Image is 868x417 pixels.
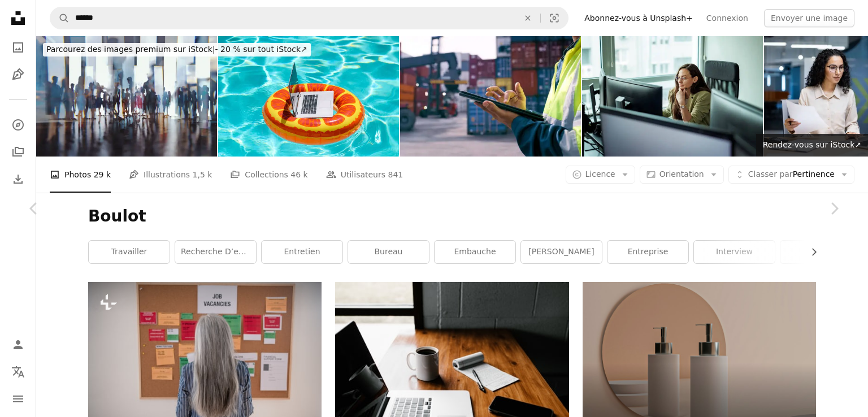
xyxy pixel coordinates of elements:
[515,7,540,29] button: Effacer
[36,36,318,63] a: Parcourez des images premium sur iStock|- 20 % sur tout iStock↗
[582,36,763,157] img: Young well dressed businesswoman working at the office
[578,9,700,27] a: Abonnez-vous à Unsplash+
[335,354,568,364] a: MacBook Pro, white ceramic mug,and black smartphone on table
[88,206,816,227] h1: Boulot
[46,45,307,54] span: - 20 % sur tout iStock ↗
[585,170,615,179] span: Licence
[89,241,170,263] a: travailler
[290,168,307,181] span: 46 k
[566,166,635,184] button: Licence
[728,166,854,184] button: Classer parPertinence
[748,169,835,180] span: Pertinence
[36,36,217,157] img: Silhouettes abstraites de personnes contre le verre
[175,241,256,263] a: Recherche d’emploi
[694,241,775,263] a: interview
[756,134,868,157] a: Rendez-vous sur iStock↗
[659,170,704,179] span: Orientation
[326,157,403,193] a: Utilisateurs 841
[780,241,861,263] a: Emplois
[218,36,399,157] img: Summer business. Freelance style. Remote working in swimming pool. Summer travelling. Business at...
[7,360,29,383] button: Langue
[763,140,861,149] span: Rendez-vous sur iStock ↗
[640,166,724,184] button: Orientation
[50,7,568,29] form: Rechercher des visuels sur tout le site
[129,157,212,193] a: Illustrations 1,5 k
[748,170,793,179] span: Classer par
[541,7,568,29] button: Recherche de visuels
[7,141,29,163] a: Collections
[7,114,29,136] a: Explorer
[7,63,29,86] a: Illustrations
[521,241,602,263] a: [PERSON_NAME]
[435,241,515,263] a: embauche
[46,45,215,54] span: Parcourez des images premium sur iStock |
[348,241,429,263] a: Bureau
[262,241,342,263] a: Entretien
[607,241,688,263] a: Entreprise
[700,9,755,27] a: Connexion
[400,36,581,157] img: Main, travailleur et tablette pour l’expédition à l’extérieur pour la grue de fret, l’inspection ...
[7,333,29,356] a: Connexion / S’inscrire
[7,36,29,59] a: Photos
[230,157,307,193] a: Collections 46 k
[193,168,212,181] span: 1,5 k
[764,9,854,27] button: Envoyer une image
[7,388,29,410] button: Menu
[88,356,322,366] a: Un employé d’un centre d’emploi debout devant le tableau d’affichage de l’emploi. Vue arrière.
[50,7,70,29] button: Rechercher sur Unsplash
[388,168,403,181] span: 841
[800,154,868,263] a: Suivant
